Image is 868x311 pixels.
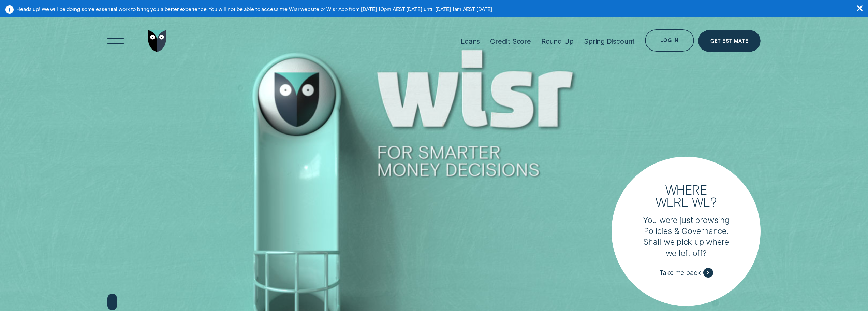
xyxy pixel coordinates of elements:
[490,37,531,45] div: Credit Score
[637,215,735,259] p: You were just browsing Policies & Governance. Shall we pick up where we left off?
[490,16,531,66] a: Credit Score
[105,30,127,52] button: Open Menu
[584,37,635,45] div: Spring Discount
[461,37,480,45] div: Loans
[541,16,574,66] a: Round Up
[698,30,761,52] a: Get Estimate
[461,16,480,66] a: Loans
[645,29,694,52] button: Log in
[612,157,761,306] a: Where were we?You were just browsing Policies & Governance. Shall we pick up where we left off?Ta...
[659,269,701,277] span: Take me back
[148,30,166,52] img: Wisr
[541,37,574,45] div: Round Up
[584,16,635,66] a: Spring Discount
[650,184,722,208] h3: Where were we?
[146,16,168,66] a: Go to home page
